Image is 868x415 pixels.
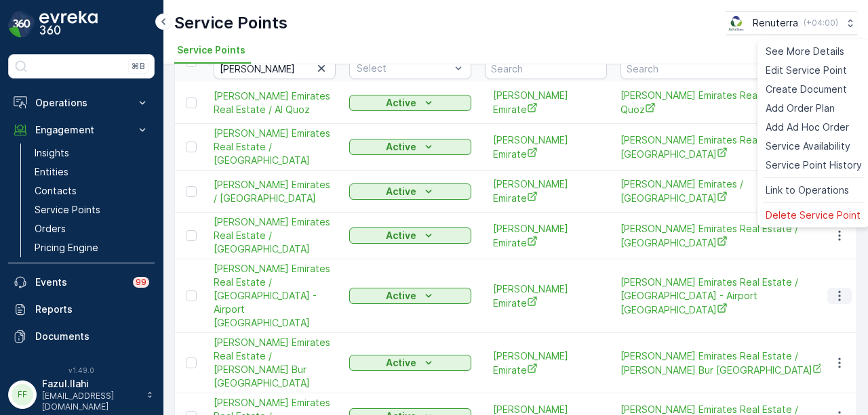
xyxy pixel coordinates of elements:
p: Renuterra [753,16,798,30]
span: [PERSON_NAME] Emirate [493,222,599,250]
p: Service Points [35,203,100,217]
input: Search [485,58,607,79]
a: Beena Emirates Real Estate / Ras Al Khor [620,133,824,161]
span: [PERSON_NAME] Emirates Real Estate / [GEOGRAPHIC_DATA] [620,133,824,161]
div: Toggle Row Selected [186,290,197,301]
button: Operations [8,89,155,116]
p: Engagement [35,123,127,137]
span: Create Document [766,83,847,96]
a: Beena Emirate [493,177,599,205]
a: Beena Emirates Real Estate / Al Fajr Business Center - Airport Garhoud [214,262,336,330]
a: Insights [29,144,155,162]
span: [PERSON_NAME] Emirates Real Estate / [GEOGRAPHIC_DATA] [620,222,824,250]
span: [PERSON_NAME] Emirates Real Estate / Al Quoz [214,89,336,116]
span: Service Point History [766,158,862,172]
img: Screenshot_2024-07-26_at_13.33.01.png [726,16,747,30]
input: Search [620,58,824,79]
button: Active [349,227,471,244]
span: [PERSON_NAME] Emirates Real Estate / [PERSON_NAME] Bur [GEOGRAPHIC_DATA] [214,336,336,390]
a: Beena Emirates Real Estate / Al Quoz [620,89,824,116]
a: Add Ad Hoc Order [760,118,867,137]
a: Beena Emirates Real Estate / Al Karama [620,222,824,250]
div: Toggle Row Selected [186,186,197,197]
a: Documents [8,323,155,350]
p: Entities [35,165,68,179]
a: See More Details [760,42,867,61]
span: Add Ad Hoc Order [766,121,849,134]
p: ( +04:00 ) [804,18,838,28]
span: Link to Operations [766,183,849,197]
div: Toggle Row Selected [186,357,197,368]
div: Toggle Row Selected [186,141,197,152]
span: Delete Service Point [766,209,861,222]
a: Add Order Plan [760,99,867,118]
a: Beena Emirates Real Estate / Al Raffa Bur Dubai [214,336,336,390]
a: Beena Emirates / Al Wasl Road Jumeirah [214,178,336,205]
span: Service Availability [766,139,850,153]
span: [PERSON_NAME] Emirates Real Estate / [GEOGRAPHIC_DATA] [214,215,336,256]
a: Orders [29,219,155,238]
span: [PERSON_NAME] Emirates / [GEOGRAPHIC_DATA] [214,178,336,205]
a: Beena Emirates Real Estate / Al Raffa Bur Dubai [620,349,824,377]
a: Beena Emirates Real Estate / Al Quoz [214,89,336,116]
p: Orders [35,222,66,236]
a: Events99 [8,269,155,296]
a: Beena Emirates Real Estate / Al Karama [214,215,336,256]
span: See More Details [766,45,844,58]
button: Engagement [8,116,155,144]
img: logo [8,11,35,38]
p: Service Points [174,12,288,34]
a: Beena Emirate [493,89,599,116]
p: [EMAIL_ADDRESS][DOMAIN_NAME] [42,391,140,412]
p: Events [35,276,125,289]
a: Beena Emirates Real Estate / Al Fajr Business Center - Airport Garhoud [620,276,824,317]
div: Toggle Row Selected [186,97,197,108]
div: Toggle Row Selected [186,230,197,241]
button: Active [349,183,471,200]
button: FFFazul.Ilahi[EMAIL_ADDRESS][DOMAIN_NAME] [8,377,155,412]
a: Edit Service Point [760,61,867,80]
span: [PERSON_NAME] Emirates Real Estate / [PERSON_NAME] Bur [GEOGRAPHIC_DATA] [620,349,824,377]
p: 99 [136,277,146,288]
span: [PERSON_NAME] Emirates / [GEOGRAPHIC_DATA] [620,177,824,205]
p: Documents [35,330,149,343]
input: Search [214,58,336,79]
span: [PERSON_NAME] Emirate [493,349,599,377]
p: Insights [35,146,69,160]
span: [PERSON_NAME] Emirate [493,133,599,161]
p: Active [386,229,416,242]
a: Beena Emirate [493,282,599,310]
a: Reports [8,296,155,323]
span: Add Order Plan [766,102,835,115]
div: FF [12,384,33,406]
button: Active [349,139,471,155]
p: Pricing Engine [35,241,98,255]
a: Beena Emirate [493,133,599,161]
span: Edit Service Point [766,64,847,77]
p: Reports [35,303,149,316]
span: [PERSON_NAME] Emirate [493,89,599,116]
span: v 1.49.0 [8,366,155,374]
span: [PERSON_NAME] Emirates Real Estate / Al Quoz [620,89,824,116]
button: Active [349,95,471,111]
a: Beena Emirates / Al Wasl Road Jumeirah [620,177,824,205]
p: Operations [35,96,127,110]
button: Renuterra(+04:00) [726,11,857,35]
img: logo_dark-DEwI_e13.png [39,11,98,38]
p: Active [386,289,416,303]
p: Active [386,96,416,110]
button: Active [349,288,471,304]
a: Contacts [29,181,155,200]
a: Beena Emirates Real Estate / Ras Al Khor [214,127,336,167]
p: ⌘B [132,61,145,72]
span: [PERSON_NAME] Emirates Real Estate / [GEOGRAPHIC_DATA] [214,127,336,167]
a: Beena Emirate [493,349,599,377]
a: Service Points [29,200,155,219]
a: Beena Emirate [493,222,599,250]
span: [PERSON_NAME] Emirate [493,282,599,310]
span: [PERSON_NAME] Emirates Real Estate / [GEOGRAPHIC_DATA] - Airport [GEOGRAPHIC_DATA] [620,276,824,317]
span: [PERSON_NAME] Emirate [493,177,599,205]
p: Active [386,185,416,198]
p: Active [386,140,416,154]
span: [PERSON_NAME] Emirates Real Estate / [GEOGRAPHIC_DATA] - Airport [GEOGRAPHIC_DATA] [214,262,336,330]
